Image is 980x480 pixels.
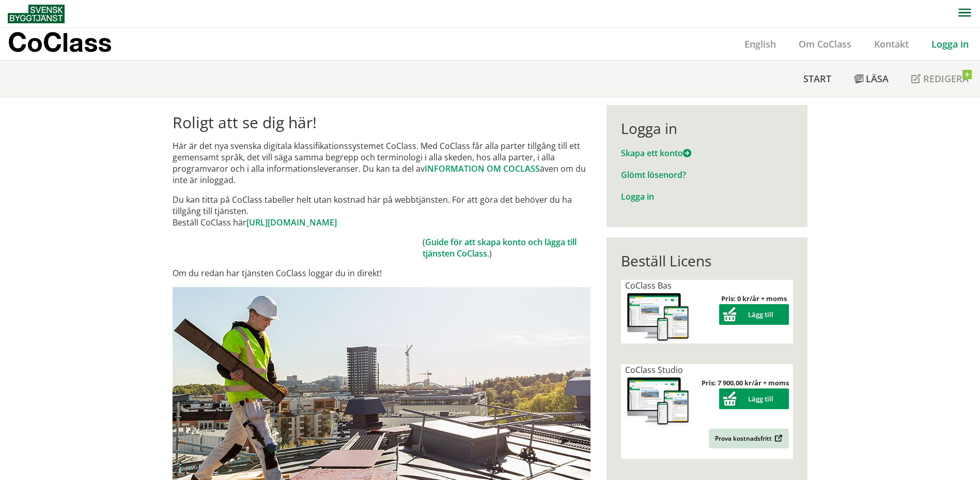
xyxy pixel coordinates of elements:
[803,72,831,85] span: Start
[423,236,590,259] td: ( .)
[702,378,789,387] strong: Pris: 7 900,00 kr/år + moms
[625,291,691,343] img: coclass-license.jpg
[621,169,686,181] a: Glömt lösenord?
[733,38,787,50] a: English
[8,28,134,60] a: CoClass
[719,304,789,325] button: Lägg till
[721,294,787,303] strong: Pris: 0 kr/år + moms
[866,72,889,85] span: Läsa
[8,36,112,48] p: CoClass
[863,38,920,50] a: Kontakt
[625,280,672,291] span: CoClass Bas
[246,217,337,228] a: [URL][DOMAIN_NAME]
[621,147,691,159] a: Skapa ett konto
[621,252,793,269] div: Beställ Licens
[425,163,540,174] a: INFORMATION OM COCLASS
[8,5,65,23] img: Svensk Byggtjänst
[792,61,843,97] a: Start
[173,267,590,279] p: Om du redan har tjänsten CoClass loggar du in direkt!
[173,140,590,186] p: Här är det nya svenska digitala klassifikationssystemet CoClass. Med CoClass får alla parter till...
[719,388,789,409] button: Lägg till
[625,364,683,376] span: CoClass Studio
[173,194,590,228] p: Du kan titta på CoClass tabeller helt utan kostnad här på webbtjänsten. För att göra det behöver ...
[423,236,577,259] a: Guide för att skapa konto och lägga till tjänsten CoClass
[173,113,590,132] h1: Roligt att se dig här!
[843,61,900,97] a: Läsa
[920,38,980,50] a: Logga in
[625,376,691,428] img: coclass-license.jpg
[621,191,654,202] a: Logga in
[787,38,863,50] a: Om CoClass
[719,394,789,403] a: Lägg till
[719,310,789,319] a: Lägg till
[773,434,783,442] img: Outbound.png
[621,119,793,137] div: Logga in
[709,429,789,448] a: Prova kostnadsfritt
